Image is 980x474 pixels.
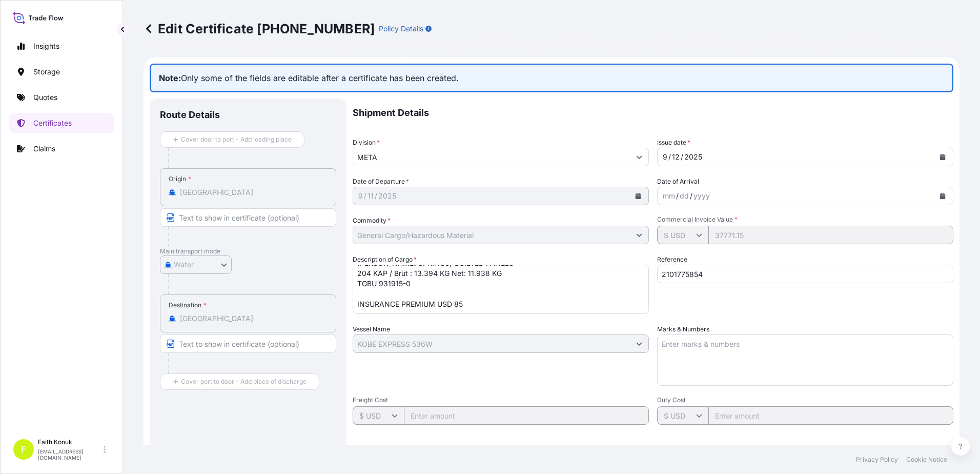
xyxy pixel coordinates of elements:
p: Policy Details [379,24,423,34]
strong: Note: [159,73,181,83]
span: F [21,444,27,455]
label: Commodity [353,215,391,226]
input: Origin [180,187,323,197]
input: Destination [180,313,323,324]
div: / [364,190,366,202]
span: Freight Cost [353,396,649,404]
p: Only some of the fields are editable after a certificate has been created. [150,64,953,92]
button: Show suggestions [630,334,648,353]
input: Type to search commodity [353,226,630,244]
button: Show suggestions [630,148,648,166]
button: Show suggestions [630,226,648,244]
p: Claims [33,144,55,154]
div: year, [377,190,397,202]
p: Main transport mode [160,247,336,255]
div: / [690,190,692,202]
span: Date of Departure [353,176,409,187]
a: Claims [9,139,114,159]
input: Type to search vessel name or IMO [353,334,630,353]
p: Edit Certificate [PHONE_NUMBER] [144,21,375,37]
input: Text to appear on certificate [160,208,336,227]
p: Storage [33,67,60,77]
button: Calendar [630,188,646,204]
div: Origin [169,175,191,183]
input: Enter booking reference [657,265,953,283]
a: Quotes [9,87,114,108]
div: year, [683,151,703,163]
div: month, [662,151,668,163]
div: / [681,151,683,163]
p: Certificates [33,118,72,128]
textarea: [PERSON_NAME] SPRINGS, QUILTED PANELS 204 KAP / Brüt : 13.394 KG Net: 11.938 KG TGBU 931915-0 INS... [353,265,649,314]
a: Storage [9,62,114,82]
span: Commercial Invoice Value [657,215,953,224]
a: Certificates [9,113,114,133]
input: Enter amount [708,226,953,244]
label: Description of Cargo [353,254,417,265]
button: Select transport [160,255,232,274]
div: month, [357,190,364,202]
input: Type to search division [353,148,630,166]
label: Reference [657,254,687,265]
div: / [375,190,377,202]
div: / [676,190,679,202]
div: day, [679,190,690,202]
p: Insights [33,41,59,51]
div: month, [662,190,676,202]
span: Date of Arrival [657,176,699,187]
div: year, [692,190,711,202]
label: Vessel Name [353,324,390,334]
button: Cover door to port - Add loading place [160,131,304,148]
p: [EMAIL_ADDRESS][DOMAIN_NAME] [38,448,101,461]
a: Insights [9,36,114,56]
span: Cover door to port - Add loading place [181,134,292,145]
p: Route Details [160,109,220,121]
p: Quotes [33,92,57,103]
span: Duty Cost [657,396,953,404]
div: Destination [169,301,207,309]
span: Water [174,260,194,270]
button: Calendar [934,188,951,204]
a: Cookie Notice [906,456,947,464]
label: Division [353,137,380,148]
button: Calendar [934,149,951,165]
div: day, [366,190,375,202]
button: Cover port to door - Add place of discharge [160,373,319,390]
div: day, [671,151,681,163]
span: Issue date [657,137,690,148]
input: Text to appear on certificate [160,334,336,353]
span: Cover port to door - Add place of discharge [181,377,307,387]
p: Faith Konuk [38,438,101,446]
input: Enter amount [404,406,649,425]
label: Marks & Numbers [657,324,709,334]
div: / [668,151,671,163]
p: Shipment Details [353,98,953,127]
input: Enter amount [708,406,953,425]
a: Privacy Policy [856,456,898,464]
